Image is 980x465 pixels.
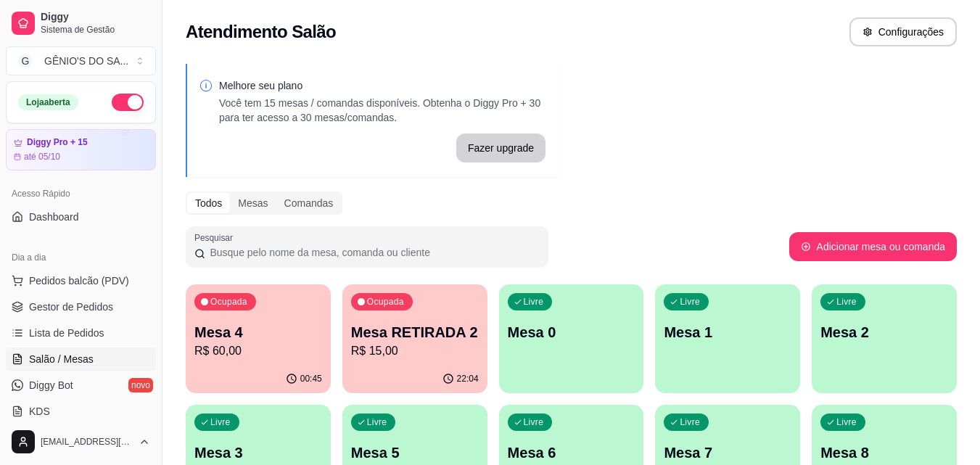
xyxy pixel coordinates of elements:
[29,326,104,340] span: Lista de Pedidos
[210,296,247,308] p: Ocupada
[812,284,957,393] button: LivreMesa 2
[29,210,79,224] span: Dashboard
[29,273,129,288] span: Pedidos balcão (PDV)
[680,416,700,428] p: Livre
[219,96,545,125] p: Você tem 15 mesas / comandas disponíveis. Obtenha o Diggy Pro + 30 para ter acesso a 30 mesas/com...
[6,246,156,269] div: Dia a dia
[6,424,156,459] button: [EMAIL_ADDRESS][DOMAIN_NAME]
[820,322,948,342] p: Mesa 2
[18,54,33,68] span: G
[6,129,156,170] a: Diggy Pro + 15até 05/10
[230,193,276,213] div: Mesas
[6,46,156,75] button: Select a team
[194,322,322,342] p: Mesa 4
[508,443,635,463] p: Mesa 6
[524,296,544,308] p: Livre
[457,373,479,384] p: 22:04
[41,436,133,448] span: [EMAIL_ADDRESS][DOMAIN_NAME]
[205,245,540,260] input: Pesquisar
[664,443,791,463] p: Mesa 7
[836,296,857,308] p: Livre
[300,373,322,384] p: 00:45
[186,284,331,393] button: OcupadaMesa 4R$ 60,0000:45
[367,296,404,308] p: Ocupada
[655,284,800,393] button: LivreMesa 1
[41,24,150,36] span: Sistema de Gestão
[27,137,88,148] article: Diggy Pro + 15
[219,78,545,93] p: Melhore seu plano
[186,20,336,44] h2: Atendimento Salão
[44,54,128,68] div: GÊNIO'S DO SA ...
[112,94,144,111] button: Alterar Status
[836,416,857,428] p: Livre
[24,151,60,162] article: até 05/10
[29,300,113,314] span: Gestor de Pedidos
[6,6,156,41] a: DiggySistema de Gestão
[849,17,957,46] button: Configurações
[6,347,156,371] a: Salão / Mesas
[29,378,73,392] span: Diggy Bot
[41,11,150,24] span: Diggy
[29,352,94,366] span: Salão / Mesas
[6,321,156,345] a: Lista de Pedidos
[194,443,322,463] p: Mesa 3
[210,416,231,428] p: Livre
[351,443,479,463] p: Mesa 5
[508,322,635,342] p: Mesa 0
[6,182,156,205] div: Acesso Rápido
[456,133,545,162] button: Fazer upgrade
[6,374,156,397] a: Diggy Botnovo
[18,94,78,110] div: Loja aberta
[342,284,487,393] button: OcupadaMesa RETIRADA 2R$ 15,0022:04
[6,400,156,423] a: KDS
[187,193,230,213] div: Todos
[6,295,156,318] a: Gestor de Pedidos
[194,342,322,360] p: R$ 60,00
[367,416,387,428] p: Livre
[664,322,791,342] p: Mesa 1
[194,231,238,244] label: Pesquisar
[276,193,342,213] div: Comandas
[499,284,644,393] button: LivreMesa 0
[789,232,957,261] button: Adicionar mesa ou comanda
[351,342,479,360] p: R$ 15,00
[6,205,156,229] a: Dashboard
[524,416,544,428] p: Livre
[680,296,700,308] p: Livre
[6,269,156,292] button: Pedidos balcão (PDV)
[351,322,479,342] p: Mesa RETIRADA 2
[820,443,948,463] p: Mesa 8
[29,404,50,419] span: KDS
